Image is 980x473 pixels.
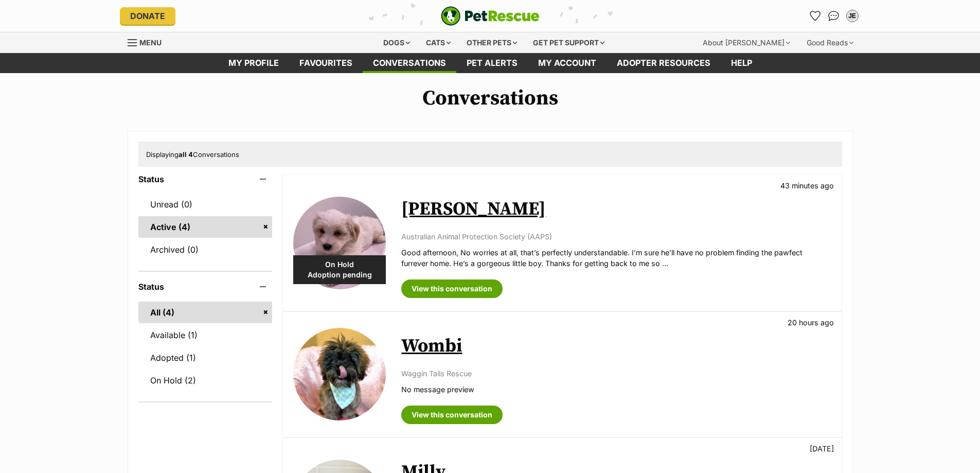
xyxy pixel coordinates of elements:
[138,370,273,391] a: On Hold (2)
[401,231,831,242] p: Australian Animal Protection Society (AAPS)
[138,174,273,184] header: Status
[218,53,289,73] a: My profile
[138,282,273,291] header: Status
[456,53,528,73] a: Pet alerts
[138,216,273,238] a: Active (4)
[289,53,363,73] a: Favourites
[528,53,607,73] a: My account
[401,384,831,395] p: No message preview
[138,239,273,260] a: Archived (0)
[293,270,386,280] span: Adoption pending
[138,324,273,346] a: Available (1)
[788,317,834,328] p: 20 hours ago
[146,150,239,159] span: Displaying Conversations
[826,8,842,24] a: Conversations
[459,32,524,53] div: Other pets
[696,32,797,53] div: About [PERSON_NAME]
[799,32,861,53] div: Good Reads
[120,7,175,25] a: Donate
[139,38,162,47] span: Menu
[401,279,503,298] a: View this conversation
[526,32,612,53] div: Get pet support
[807,8,861,24] ul: Account quick links
[293,255,386,284] div: On Hold
[138,302,273,323] a: All (4)
[441,6,540,26] a: PetRescue
[828,11,839,21] img: chat-41dd97257d64d25036548639549fe6c8038ab92f7586957e7f3b1b290dea8141.svg
[376,32,417,53] div: Dogs
[138,194,273,215] a: Unread (0)
[847,11,858,21] div: JE
[810,443,834,454] p: [DATE]
[401,335,462,358] a: Wombi
[844,8,861,24] button: My account
[721,53,762,73] a: Help
[363,53,456,73] a: conversations
[401,198,546,221] a: [PERSON_NAME]
[419,32,458,53] div: Cats
[441,6,540,26] img: logo-e224e6f780fb5917bec1dbf3a21bbac754714ae5b6737aabdf751b685950b380.svg
[128,32,169,51] a: Menu
[138,347,273,369] a: Adopted (1)
[807,8,824,24] a: Favourites
[780,180,834,191] p: 43 minutes ago
[179,150,193,159] strong: all 4
[293,328,386,421] img: Wombi
[401,406,503,424] a: View this conversation
[401,247,831,269] p: Good afternoon, No worries at all, that’s perfectly understandable. I’m sure he’ll have no proble...
[607,53,721,73] a: Adopter resources
[401,368,831,379] p: Waggin Tails Rescue
[293,197,386,289] img: Winston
